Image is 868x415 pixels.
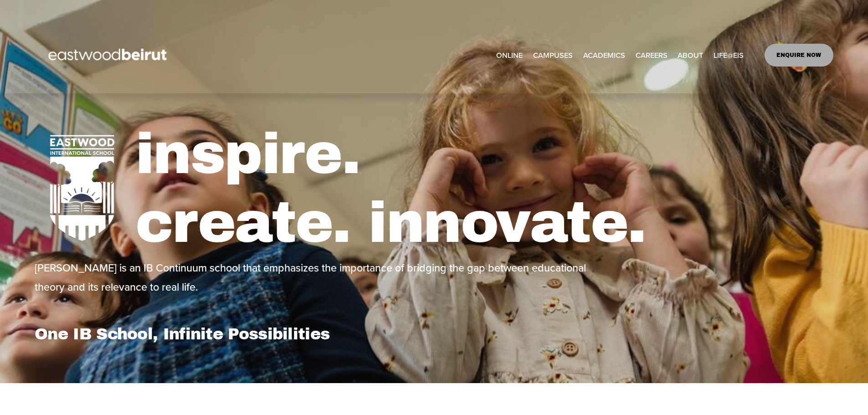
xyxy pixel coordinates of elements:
p: [PERSON_NAME] is an IB Continuum school that emphasizes the importance of bridging the gap betwee... [35,258,599,297]
a: ONLINE [496,48,523,63]
a: ENQUIRE NOW [765,44,833,67]
a: CAREERS [636,48,668,63]
span: CAMPUSES [533,49,573,62]
img: EastwoodIS Global Site [35,32,183,78]
h1: One IB School, Infinite Possibilities [35,324,431,343]
a: folder dropdown [714,48,744,63]
h1: inspire. create. innovate. [135,120,833,258]
span: ACADEMICS [583,49,625,62]
span: LIFE@EIS [714,49,744,62]
span: ABOUT [678,49,703,62]
a: folder dropdown [583,48,625,63]
a: folder dropdown [533,48,573,63]
a: folder dropdown [678,48,703,63]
